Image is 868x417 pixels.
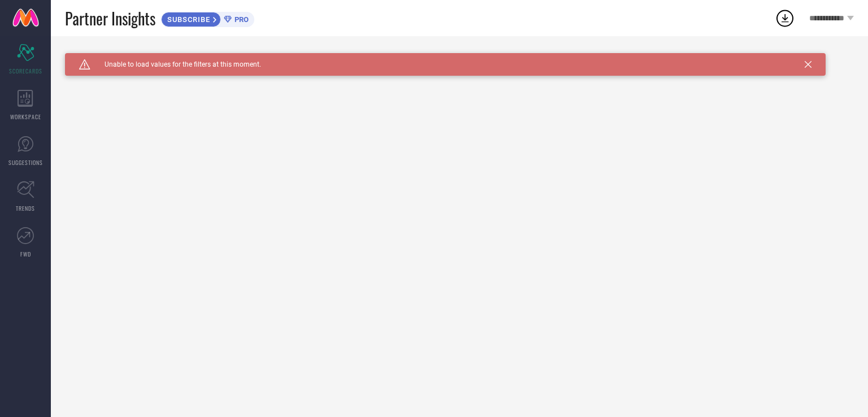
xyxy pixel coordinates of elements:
span: SUBSCRIBE [162,15,213,24]
span: FWD [20,250,31,258]
span: PRO [232,15,249,24]
span: SCORECARDS [9,67,42,75]
span: WORKSPACE [10,112,41,121]
span: SUGGESTIONS [8,158,43,167]
span: Unable to load values for the filters at this moment. [90,60,261,68]
a: SUBSCRIBEPRO [161,9,254,27]
span: TRENDS [16,204,35,212]
span: Partner Insights [65,7,155,30]
div: Unable to load filters at this moment. Please try later. [65,53,854,62]
div: Open download list [775,8,795,28]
